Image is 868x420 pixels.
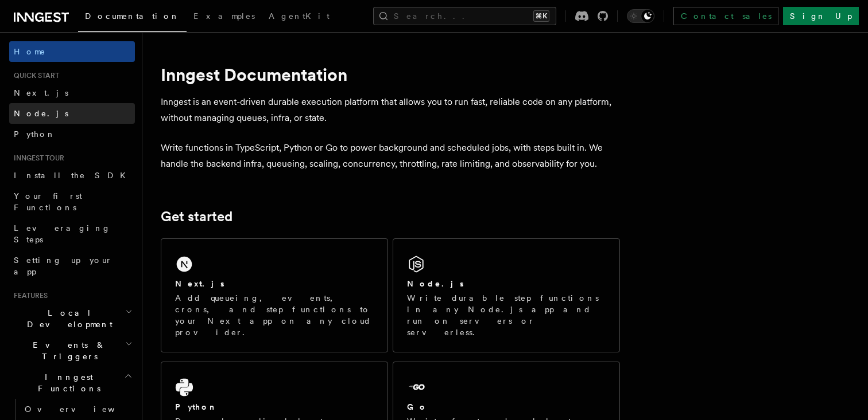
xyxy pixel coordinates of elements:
[627,9,654,23] button: Toggle dark mode
[78,3,187,32] a: Documentation
[161,64,620,85] h1: Inngest Documentation
[9,186,135,218] a: Your first Functions
[9,83,135,103] a: Next.js
[9,218,135,250] a: Leveraging Steps
[9,124,135,144] a: Python
[9,367,135,399] button: Inngest Functions
[9,307,125,330] span: Local Development
[9,250,135,282] a: Setting up your app
[783,7,859,25] a: Sign Up
[14,223,111,244] span: Leveraging Steps
[14,256,113,276] span: Setting up your app
[14,88,68,97] span: Next.js
[175,278,224,289] h2: Next.js
[14,171,133,180] span: Install the SDK
[9,339,125,362] span: Events & Triggers
[14,129,56,139] span: Python
[14,46,46,57] span: Home
[9,103,135,124] a: Node.js
[14,191,82,212] span: Your first Functions
[9,165,135,186] a: Install the SDK
[407,292,606,338] p: Write durable step functions in any Node.js app and run on servers or serverless.
[533,10,549,22] kbd: ⌘K
[9,71,59,80] span: Quick start
[175,292,374,338] p: Add queueing, events, crons, and step functions to your Next app on any cloud provider.
[673,7,778,25] a: Contact sales
[85,11,180,21] span: Documentation
[373,7,556,25] button: Search...⌘K
[9,303,135,335] button: Local Development
[9,291,48,300] span: Features
[9,41,135,62] a: Home
[193,11,255,21] span: Examples
[14,109,68,118] span: Node.js
[161,238,388,352] a: Next.jsAdd queueing, events, crons, and step functions to your Next app on any cloud provider.
[9,335,135,367] button: Events & Triggers
[175,401,218,413] h2: Python
[20,399,135,419] a: Overview
[25,405,143,414] span: Overview
[161,209,232,225] a: Get started
[161,140,620,172] p: Write functions in TypeScript, Python or Go to power background and scheduled jobs, with steps bu...
[407,278,464,289] h2: Node.js
[407,401,428,413] h2: Go
[161,94,620,126] p: Inngest is an event-driven durable execution platform that allows you to run fast, reliable code ...
[9,371,124,394] span: Inngest Functions
[9,154,64,163] span: Inngest tour
[262,3,336,31] a: AgentKit
[187,3,262,31] a: Examples
[269,11,330,21] span: AgentKit
[393,238,620,352] a: Node.jsWrite durable step functions in any Node.js app and run on servers or serverless.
